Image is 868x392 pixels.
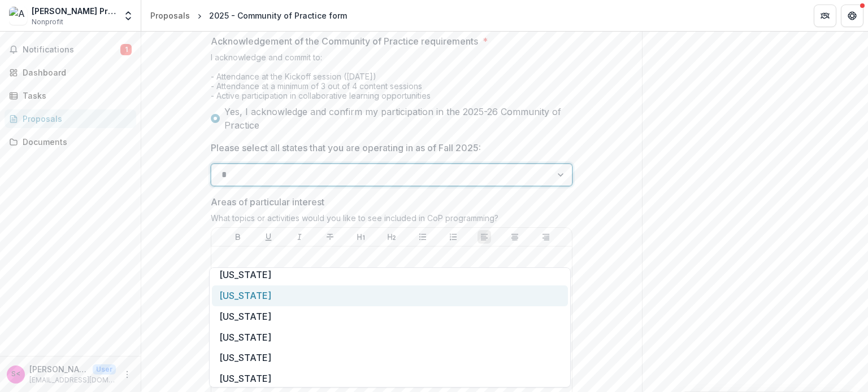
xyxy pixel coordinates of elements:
button: Bullet List [416,230,429,244]
button: Ordered List [446,230,460,244]
a: Tasks [5,86,136,105]
button: Open entity switcher [120,5,136,27]
a: Proposals [5,109,136,128]
button: Strike [323,230,337,244]
button: Partners [814,5,836,27]
p: Acknowledgement of the Community of Practice requirements [211,34,478,48]
div: [US_STATE] [212,265,568,285]
p: Areas of particular interest [211,195,324,209]
p: User [93,364,116,375]
p: Please select all states that you are operating in as of Fall 2025: [211,141,481,155]
button: More [120,368,134,381]
span: Nonprofit [32,17,63,27]
nav: breadcrumb [146,7,351,24]
button: Notifications1 [5,41,136,59]
div: I acknowledge and commit to: - Attendance at the Kickoff session ([DATE]) - Attendance at a minim... [211,52,572,105]
div: 2025 - Community of Practice form [209,10,347,21]
p: [PERSON_NAME] <[EMAIL_ADDRESS][DOMAIN_NAME]> [29,363,88,375]
div: Proposals [23,113,127,125]
button: Get Help [841,5,863,27]
div: [PERSON_NAME] Project - [GEOGRAPHIC_DATA] [32,5,116,17]
button: Bold [231,230,245,244]
div: What topics or activities would you like to see included in CoP programming? [211,213,572,227]
button: Italicize [293,230,306,244]
button: Heading 2 [385,230,398,244]
span: Yes, I acknowledge and confirm my participation in the 2025-26 Community of Practice [224,105,572,132]
span: Notifications [23,45,120,55]
div: [US_STATE] [212,306,568,327]
div: Dashboard [23,67,127,78]
img: Augustine Literacy Project - Charlotte [9,7,27,25]
a: Proposals [146,7,194,24]
div: [US_STATE] [212,368,568,389]
button: Align Left [478,230,491,244]
button: Align Right [539,230,553,244]
div: [US_STATE] [212,327,568,347]
div: Documents [23,136,127,148]
div: Proposals [150,10,190,21]
button: Heading 1 [354,230,368,244]
div: Steve Hall <shall@alpcharlotte.org> [11,371,20,378]
a: Dashboard [5,63,136,82]
div: [US_STATE] [212,285,568,306]
div: [US_STATE] [212,347,568,368]
button: Underline [262,230,275,244]
p: [EMAIL_ADDRESS][DOMAIN_NAME] [29,375,116,385]
span: 1 [120,44,132,55]
a: Documents [5,133,136,151]
div: Tasks [23,90,127,102]
button: Align Center [508,230,522,244]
